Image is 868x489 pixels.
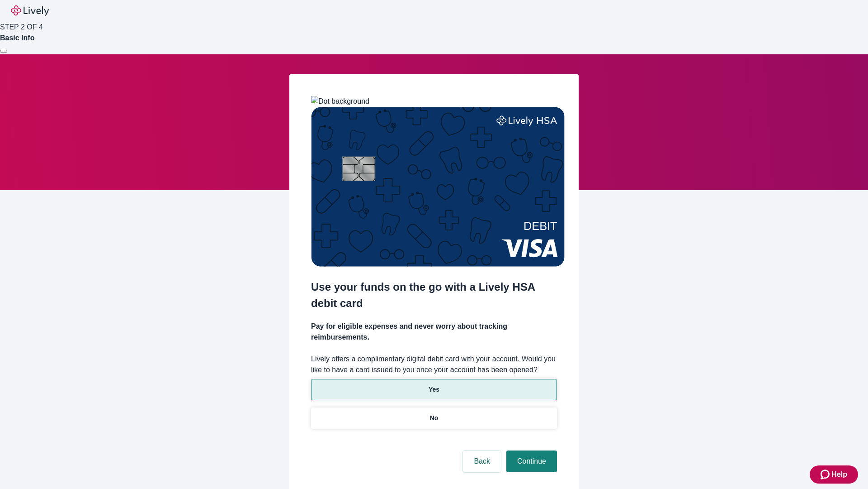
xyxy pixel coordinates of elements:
[311,96,369,107] img: Dot background
[463,451,501,472] button: Back
[311,407,557,429] button: No
[831,469,847,480] span: Help
[810,465,858,484] button: Zendesk support iconHelp
[311,279,557,312] h2: Use your funds on the go with a Lively HSA debit card
[311,321,557,343] h4: Pay for eligible expenses and never worry about tracking reimbursements.
[311,379,557,400] button: Yes
[821,469,831,480] svg: Zendesk support icon
[506,451,557,472] button: Continue
[429,385,439,394] p: Yes
[11,5,49,16] img: Lively
[311,107,565,267] img: Debit card
[311,354,557,375] label: Lively offers a complimentary digital debit card with your account. Would you like to have a card...
[430,413,439,423] p: No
